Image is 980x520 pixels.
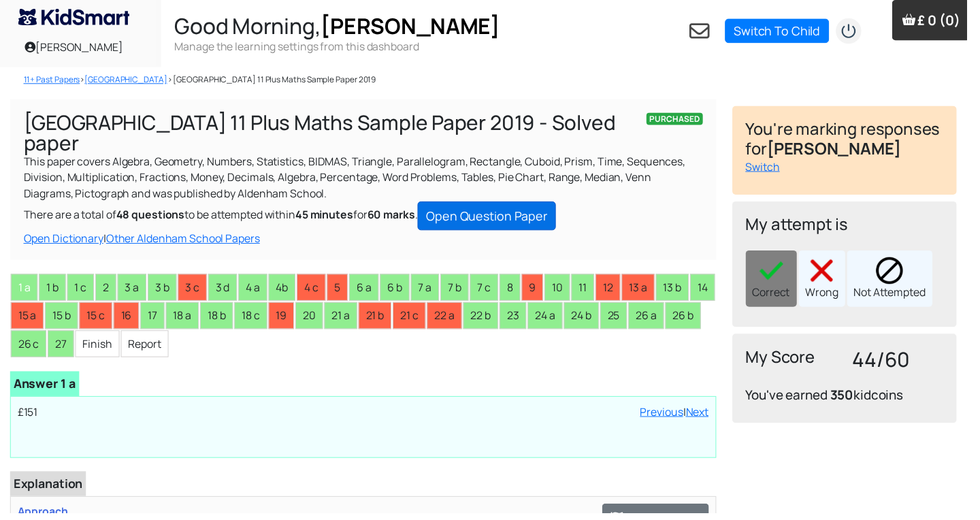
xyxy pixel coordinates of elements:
[18,409,719,425] p: £151
[864,352,956,376] h3: 44/60
[930,11,973,29] span: £ 0 (0)
[847,18,874,45] img: logout2.png
[608,306,636,334] li: 25
[86,75,169,86] a: [GEOGRAPHIC_DATA]
[674,306,710,334] li: 26 b
[299,306,327,334] li: 20
[842,391,866,409] b: 350
[10,101,726,263] div: This paper covers Algebra, Geometry, Numbers, Statistics, BIDMAS, Triangle, Parallelogram, Rectan...
[859,254,945,311] div: Not Attempted
[142,306,167,334] li: 17
[168,306,201,334] li: 18 a
[24,114,713,155] h1: [GEOGRAPHIC_DATA] 11 Plus Maths Sample Paper 2019 - Solved paper
[14,482,84,498] b: Explanation
[108,234,263,249] a: Other Aldenham School Papers
[18,9,131,26] img: KidSmart logo
[325,12,507,42] span: [PERSON_NAME]
[529,278,551,305] li: 9
[819,261,847,288] img: cross40x40.png
[11,335,47,362] li: 26 c
[810,254,857,311] div: Wrong
[242,278,271,305] li: 4 a
[416,278,445,305] li: 7 a
[470,306,505,334] li: 22 b
[354,278,384,305] li: 6 a
[696,410,719,425] a: Next
[11,278,38,305] li: 1 a
[39,278,67,305] li: 1 b
[506,278,527,305] li: 8
[655,114,713,127] span: PURCHASED
[888,261,915,288] img: block.png
[579,278,602,305] li: 11
[756,121,957,161] h4: You're marking responses for
[48,335,75,362] li: 27
[604,278,629,305] li: 12
[637,306,673,334] li: 26 a
[915,13,928,27] img: Your items in the shopping basket
[118,210,187,225] b: 48 questions
[180,278,210,305] li: 3 c
[122,335,171,362] li: Report
[211,278,240,305] li: 3 d
[778,139,914,161] b: [PERSON_NAME]
[115,306,141,334] li: 16
[506,306,534,334] li: 23
[177,39,507,54] h3: Manage the learning settings from this dashboard
[329,306,362,334] li: 21 a
[119,278,148,305] li: 3 a
[150,278,179,305] li: 3 b
[649,409,719,425] div: |
[24,75,81,86] a: 11+ Past Papers
[476,278,505,305] li: 7 c
[24,233,713,250] div: |
[272,306,298,334] li: 19
[423,204,563,233] a: Open Question Paper
[446,278,475,305] li: 7 b
[756,218,957,238] h4: My attempt is
[97,278,118,305] li: 2
[665,278,698,305] li: 13 b
[10,75,714,87] nav: > > [GEOGRAPHIC_DATA] 11 Plus Maths Sample Paper 2019
[700,278,725,305] li: 14
[398,306,431,334] li: 21 c
[80,306,114,334] li: 15 c
[24,234,105,249] a: Open Dictionary
[14,380,77,397] b: Answer 1 a
[372,210,421,225] b: 60 marks
[203,306,236,334] li: 18 b
[756,161,791,176] a: Switch
[238,306,271,334] li: 18 c
[11,306,44,334] li: 15 a
[535,306,570,334] li: 24 a
[735,19,840,44] a: Switch To Child
[756,352,848,372] h4: My Score
[385,278,415,305] li: 6 b
[331,278,353,305] li: 5
[649,410,693,425] a: Previous
[177,14,507,39] h2: Good Morning,
[433,306,468,334] li: 22 a
[301,278,330,305] li: 4 c
[76,335,121,362] li: Finish
[756,393,957,408] h4: You've earned kidcoins
[272,278,299,305] li: 4b
[552,278,578,305] li: 10
[572,306,607,334] li: 24 b
[68,278,95,305] li: 1 c
[299,210,358,225] b: 45 minutes
[46,306,79,334] li: 15 b
[630,278,664,305] li: 13 a
[363,306,397,334] li: 21 b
